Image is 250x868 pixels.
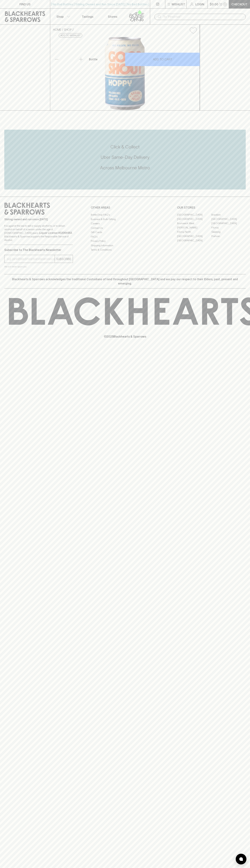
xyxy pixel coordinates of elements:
[55,255,73,263] button: SUBSCRIBE
[100,9,125,24] a: Stores
[224,3,226,5] p: 0
[177,225,211,230] a: [PERSON_NAME]
[50,9,75,24] button: Shop
[210,2,218,6] p: $0.00
[4,218,73,221] p: Sibling owned and run since [DATE]
[7,256,55,262] input: e.g. jane@blackheartsandsparrows.com.au
[211,230,246,234] a: Geelong
[50,37,200,110] img: 33594.png
[91,230,159,235] a: Gift Cards
[177,213,211,217] a: [GEOGRAPHIC_DATA]
[211,234,246,238] a: Prahran
[75,9,100,24] a: Tastings
[211,213,246,217] a: Braddon
[195,2,204,6] p: Login
[188,26,198,35] button: Add to wishlist
[177,205,246,210] p: OUR STORES
[4,154,246,160] h5: Uber Same-Day Delivery
[56,14,64,19] p: Shop
[239,857,243,861] img: bubble-icon
[91,205,159,210] p: OTHER AREAS
[4,130,246,189] div: Call to action block
[7,277,243,286] p: Blackhearts & Sparrows acknowledges the traditional Custodians of land throughout [GEOGRAPHIC_DAT...
[91,226,159,230] a: Contact Us
[82,14,93,19] p: Tastings
[211,221,246,225] a: [GEOGRAPHIC_DATA]
[163,14,243,20] input: Try "Pinot noir"
[177,230,211,234] a: Fitzroy North
[177,234,211,238] a: [GEOGRAPHIC_DATA]
[172,2,185,6] p: Wishlist
[89,57,98,61] p: Bottle
[231,2,247,6] p: Checkout
[19,2,31,6] p: FIND US
[125,53,200,66] button: ADD TO CART
[53,28,61,31] a: HOME
[211,217,246,221] a: [GEOGRAPHIC_DATA]
[4,144,246,150] h5: Click & Collect
[108,14,117,19] p: Stores
[91,221,159,226] a: Careers
[91,217,159,221] a: Business & Bulk Gifting
[56,257,71,261] p: SUBSCRIBE
[4,248,73,252] p: Subscribe to The Blackhearts Newsletter
[4,265,73,268] p: We will never spam you
[177,238,211,243] a: [GEOGRAPHIC_DATA]
[91,248,159,252] a: Terms & Conditions
[153,57,172,61] p: ADD TO CART
[39,231,72,234] strong: Liquor License #32064953
[211,225,246,230] a: Fitzroy
[91,213,159,217] a: Bottle Drop FAQ's
[4,165,246,171] h5: Across Melbourne Metro
[177,217,211,221] a: [GEOGRAPHIC_DATA]
[177,221,211,225] a: Brunswick West
[91,243,159,248] a: Shipping Information
[91,235,159,239] a: FAQ's
[4,224,73,242] p: It is against the law to sell or supply alcohol to, or to obtain alcohol on behalf of a person un...
[91,239,159,243] a: Privacy Policy
[88,56,125,63] div: Bottle
[64,28,72,31] a: SHOP
[59,33,82,38] button: Add to wishlist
